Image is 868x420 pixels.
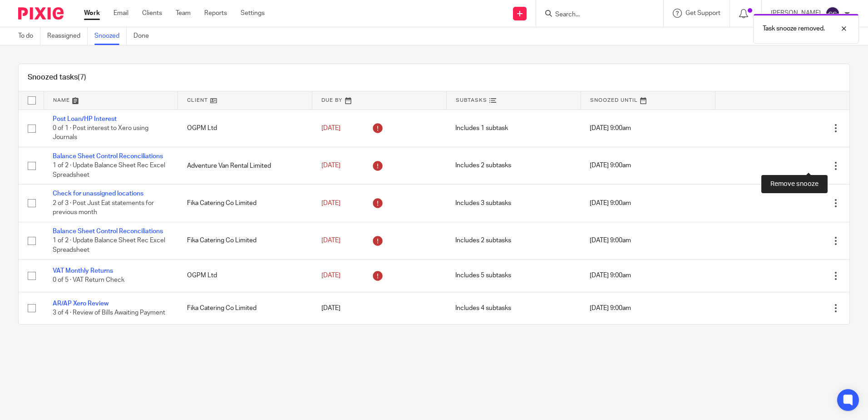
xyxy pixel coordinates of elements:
[53,310,165,316] span: 3 of 4 · Review of Bills Awaiting Payment
[178,185,312,222] td: Fika Catering Co Limited
[590,163,631,169] span: [DATE] 9:00am
[178,147,312,184] td: Adventure Van Rental Limited
[825,6,840,21] img: svg%3E
[178,110,312,147] td: OGPM Ltd
[53,228,163,235] a: Balance Sheet Control Reconciliations
[321,163,340,169] span: [DATE]
[455,125,508,131] span: Includes 1 subtask
[53,190,143,197] a: Check for unassigned locations
[53,200,154,216] span: 2 of 3 · Post Just Eat statements for previous month
[133,27,156,45] a: Done
[590,200,631,206] span: [DATE] 9:00am
[18,7,64,20] img: Pixie
[455,200,511,206] span: Includes 3 subtasks
[28,73,86,82] h1: Snoozed tasks
[53,163,165,179] span: 1 of 2 · Update Balance Sheet Rec Excel Spreadsheet
[53,300,108,307] a: AR/AP Xero Review
[84,9,100,18] a: Work
[321,200,340,206] span: [DATE]
[178,292,312,324] td: Fika Catering Co Limited
[455,163,511,169] span: Includes 2 subtasks
[321,272,340,279] span: [DATE]
[455,238,511,244] span: Includes 2 subtasks
[456,98,487,103] span: Subtasks
[53,153,163,160] a: Balance Sheet Control Reconciliations
[455,273,511,279] span: Includes 5 subtasks
[178,222,312,259] td: Fika Catering Co Limited
[321,305,340,311] span: [DATE]
[53,237,165,253] span: 1 of 2 · Update Balance Sheet Rec Excel Spreadsheet
[142,9,162,18] a: Clients
[53,116,117,122] a: Post Loan/HP Interest
[763,24,825,33] p: Task snooze removed.
[241,9,265,18] a: Settings
[590,305,631,311] span: [DATE] 9:00am
[455,305,511,311] span: Includes 4 subtasks
[590,125,631,131] span: [DATE] 9:00am
[176,9,191,18] a: Team
[53,125,148,141] span: 0 of 1 · Post interest to Xero using Journals
[53,268,113,274] a: VAT Monthly Returns
[321,237,340,244] span: [DATE]
[321,125,340,131] span: [DATE]
[78,74,86,81] span: (7)
[47,27,88,45] a: Reassigned
[53,277,124,284] span: 0 of 5 · VAT Return Check
[590,273,631,279] span: [DATE] 9:00am
[18,27,40,45] a: To do
[94,27,127,45] a: Snoozed
[204,9,227,18] a: Reports
[113,9,128,18] a: Email
[178,260,312,292] td: OGPM Ltd
[590,238,631,244] span: [DATE] 9:00am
